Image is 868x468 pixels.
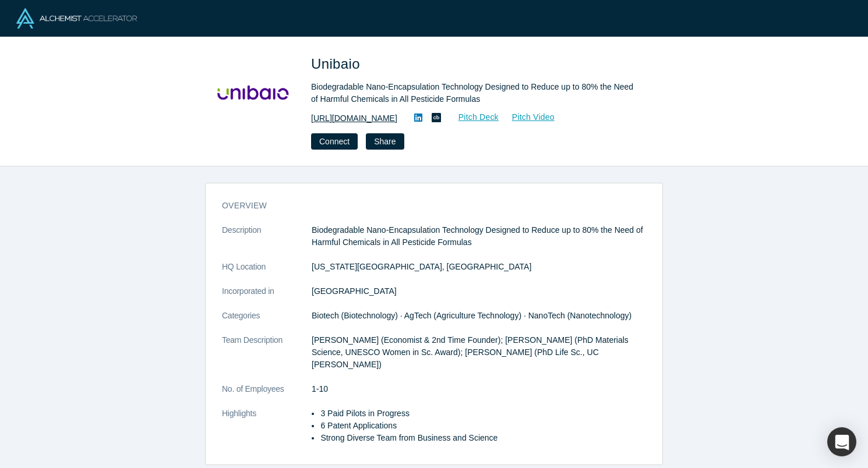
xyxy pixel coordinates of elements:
a: [URL][DOMAIN_NAME] [311,112,397,125]
p: Biodegradable Nano-Encapsulation Technology Designed to Reduce up to 80% the Need of Harmful Chem... [312,224,646,249]
img: Alchemist Logo [16,8,137,29]
div: Biodegradable Nano-Encapsulation Technology Designed to Reduce up to 80% the Need of Harmful Chem... [311,81,637,105]
span: Biotech (Biotechnology) · AgTech (Agriculture Technology) · NanoTech (Nanotechnology) [312,311,631,320]
dt: Categories [222,310,312,334]
button: Connect [311,133,358,150]
dt: Team Description [222,334,312,383]
a: Pitch Video [499,111,555,124]
img: Unibaio's Logo [213,54,295,135]
li: 6 Patent Applications [320,420,646,432]
button: Share [366,133,404,150]
dt: HQ Location [222,261,312,285]
dd: [GEOGRAPHIC_DATA] [312,285,646,297]
dt: Highlights [222,407,312,456]
dt: Description [222,224,312,261]
p: [PERSON_NAME] (Economist & 2nd Time Founder); [PERSON_NAME] (PhD Materials Science, UNESCO Women ... [312,334,646,371]
span: Unibaio [311,56,364,72]
dd: [US_STATE][GEOGRAPHIC_DATA], [GEOGRAPHIC_DATA] [312,261,646,273]
li: 3 Paid Pilots in Progress [320,407,646,420]
h3: overview [222,200,630,212]
dt: Incorporated in [222,285,312,310]
dt: No. of Employees [222,383,312,407]
dd: 1-10 [312,383,646,395]
a: Pitch Deck [446,111,499,124]
li: Strong Diverse Team from Business and Science [320,432,646,444]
